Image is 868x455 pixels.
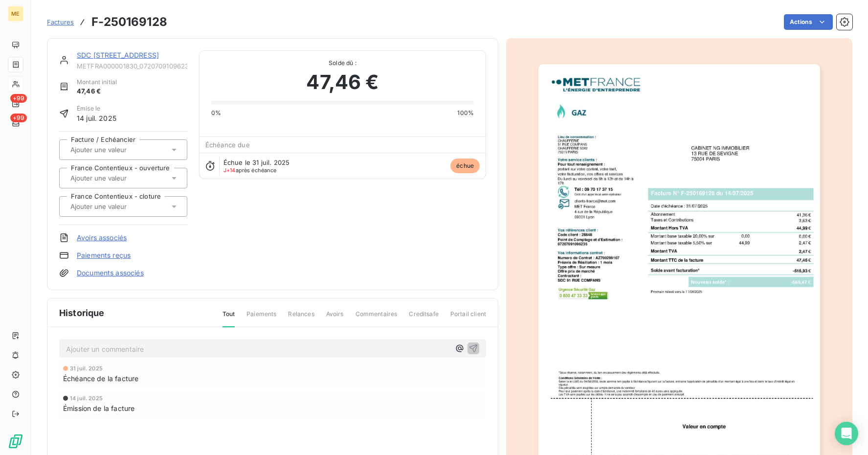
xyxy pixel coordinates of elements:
span: 47,46 € [306,68,378,97]
a: Avoirs associés [77,233,127,243]
img: Logo LeanPay [8,433,23,449]
h3: F-250169128 [91,13,167,31]
span: Solde dû : [211,59,474,68]
span: Commentaires [356,310,398,326]
span: Portail client [450,310,486,326]
span: Échéance de la facture [63,373,138,384]
a: Factures [47,17,74,27]
span: +99 [10,114,27,122]
span: 14 juil. 2025 [70,395,103,401]
span: Montant initial [77,78,117,87]
span: après échéance [223,167,277,173]
span: Relances [288,310,314,326]
span: 0% [211,109,221,117]
span: METFRA000001830_07207091096235 [77,62,187,70]
a: Paiements reçus [77,250,131,260]
span: Échue le 31 juil. 2025 [223,159,289,166]
span: J+14 [223,167,236,174]
button: Actions [784,14,833,30]
span: Factures [47,18,74,26]
span: échue [450,159,480,173]
span: Paiements [246,310,276,326]
span: Émise le [77,104,116,113]
span: +99 [10,94,27,103]
a: Documents associés [77,268,144,278]
input: Ajouter une valeur [69,202,168,211]
input: Ajouter une valeur [69,174,168,182]
span: 14 juil. 2025 [77,113,116,123]
span: Avoirs [326,310,344,326]
span: 31 juil. 2025 [70,365,103,371]
span: Émission de la facture [63,403,134,413]
span: Échéance due [205,141,250,149]
span: 100% [457,109,474,117]
span: Tout [223,310,235,327]
a: +99 [8,96,23,112]
span: Historique [59,306,105,319]
span: Creditsafe [409,310,439,326]
a: SDC [STREET_ADDRESS] [77,51,159,59]
a: +99 [8,115,23,131]
span: 47,46 € [77,87,117,96]
div: Open Intercom Messenger [835,422,858,445]
div: ME [8,6,23,22]
input: Ajouter une valeur [69,145,168,154]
